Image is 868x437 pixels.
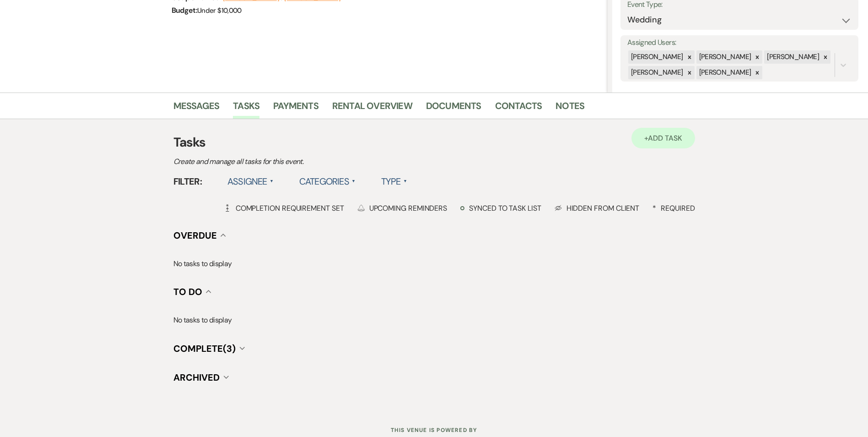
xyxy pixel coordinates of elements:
[273,98,318,119] a: Payments
[631,128,695,148] a: +Add Task
[173,286,202,298] span: To Do
[173,156,494,168] p: Create and manage all tasks for this event.
[555,98,584,119] a: Notes
[173,344,245,353] button: Complete(3)
[404,178,407,185] span: ▲
[460,203,541,213] div: Synced to task list
[233,98,259,119] a: Tasks
[696,50,753,64] div: [PERSON_NAME]
[173,175,202,188] span: Filter:
[173,133,695,152] h3: Tasks
[495,98,542,119] a: Contacts
[173,258,695,270] p: No tasks to display
[197,6,242,15] span: Under $10,000
[173,373,229,382] button: Archived
[381,173,407,190] label: Type
[555,203,640,213] div: Hidden from Client
[173,371,220,383] span: Archived
[227,173,274,190] label: Assignee
[696,66,753,79] div: [PERSON_NAME]
[173,229,217,241] span: Overdue
[357,203,447,213] div: Upcoming Reminders
[352,178,356,185] span: ▲
[173,343,236,355] span: Complete (3)
[172,5,198,15] span: Budget:
[628,50,685,64] div: [PERSON_NAME]
[628,66,685,79] div: [PERSON_NAME]
[173,98,220,119] a: Messages
[648,133,682,143] span: Add Task
[652,203,695,213] div: Required
[332,98,412,119] a: Rental Overview
[173,287,211,296] button: To Do
[173,314,695,326] p: No tasks to display
[173,231,226,240] button: Overdue
[627,36,852,49] label: Assigned Users:
[270,178,274,185] span: ▲
[299,173,356,190] label: Categories
[764,50,820,64] div: [PERSON_NAME]
[224,203,344,213] div: Completion Requirement Set
[426,98,481,119] a: Documents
